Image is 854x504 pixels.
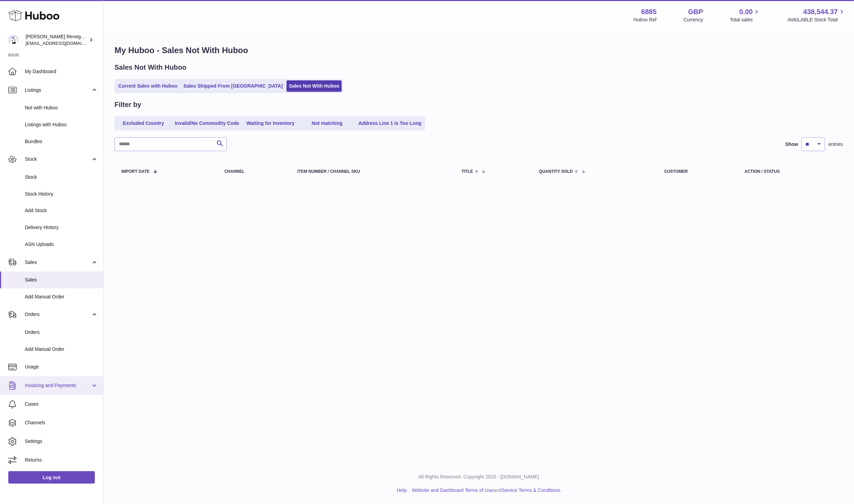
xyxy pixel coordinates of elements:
img: logo_orange.svg [11,11,17,17]
span: 0.00 [740,7,753,17]
span: AVAILABLE Stock Total [787,17,846,23]
span: Orders [25,311,91,318]
span: Usage [25,364,98,370]
span: Stock [25,156,91,162]
div: v 4.0.25 [19,11,34,17]
span: Cases [25,401,98,407]
img: tab_domain_overview_orange.svg [19,40,24,46]
a: Service Terms & Conditions [501,487,561,493]
a: Waiting for Inventory [243,118,298,129]
div: Keywords by Traffic [76,41,116,45]
a: Current Sales with Huboo [116,80,180,92]
span: Invoicing and Payments [25,382,91,389]
div: Domain Overview [26,41,62,45]
a: Log out [8,471,95,484]
span: My Dashboard [25,68,98,75]
span: Returns [25,457,98,463]
span: Title [462,169,473,174]
span: [EMAIL_ADDRESS][DOMAIN_NAME] [26,40,101,46]
div: [PERSON_NAME] Renegade Productions -UK account [26,33,88,47]
span: 438,544.37 [803,7,838,17]
li: and [410,487,561,494]
span: Sales [25,259,91,266]
a: Not matching [300,118,355,129]
span: Bundles [25,138,98,145]
div: Domain: [DOMAIN_NAME] [18,18,76,23]
div: Currency [684,17,703,23]
strong: GBP [688,7,703,17]
label: Show [785,141,798,148]
span: Listings with Huboo [25,121,98,128]
a: Excluded Country [116,118,171,129]
span: Add Manual Order [25,294,98,300]
img: directordarren@gmail.com [8,35,19,45]
img: tab_keywords_by_traffic_grey.svg [69,40,74,46]
span: Sales [25,277,98,283]
a: Sales Not With Huboo [287,80,342,92]
a: 438,544.37 AVAILABLE Stock Total [787,7,846,23]
span: entries [828,141,843,148]
span: Stock History [25,191,98,197]
strong: 6885 [641,7,657,17]
span: Orders [25,329,98,336]
span: Total sales [730,17,761,23]
h2: Sales Not With Huboo [114,63,187,72]
span: Settings [25,438,98,445]
a: Address Line 1 is Too Long [356,118,424,129]
h2: Filter by [114,100,141,109]
a: Website and Dashboard Terms of Use [412,487,493,493]
span: Stock [25,174,98,180]
div: Customer [664,169,731,174]
span: Quantity Sold [539,169,573,174]
div: Huboo Ref [634,17,657,23]
span: ASN Uploads [25,241,98,248]
div: Action / Status [745,169,836,174]
a: Invalid/No Commodity Code [172,118,242,129]
span: Not with Huboo [25,105,98,111]
h1: My Huboo - Sales Not With Huboo [114,45,843,56]
span: Add Stock [25,207,98,214]
p: All Rights Reserved. Copyright 2025 - [DOMAIN_NAME] [109,474,848,480]
span: Import date [121,169,150,174]
span: Listings [25,87,91,93]
span: Delivery History [25,224,98,231]
span: Add Manual Order [25,346,98,353]
a: Help [397,487,407,493]
a: 0.00 Total sales [730,7,761,23]
span: Channels [25,419,98,426]
div: Channel [224,169,284,174]
img: website_grey.svg [11,18,17,23]
a: Sales Shipped From [GEOGRAPHIC_DATA] [181,80,285,92]
div: Item Number / Channel SKU [298,169,448,174]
